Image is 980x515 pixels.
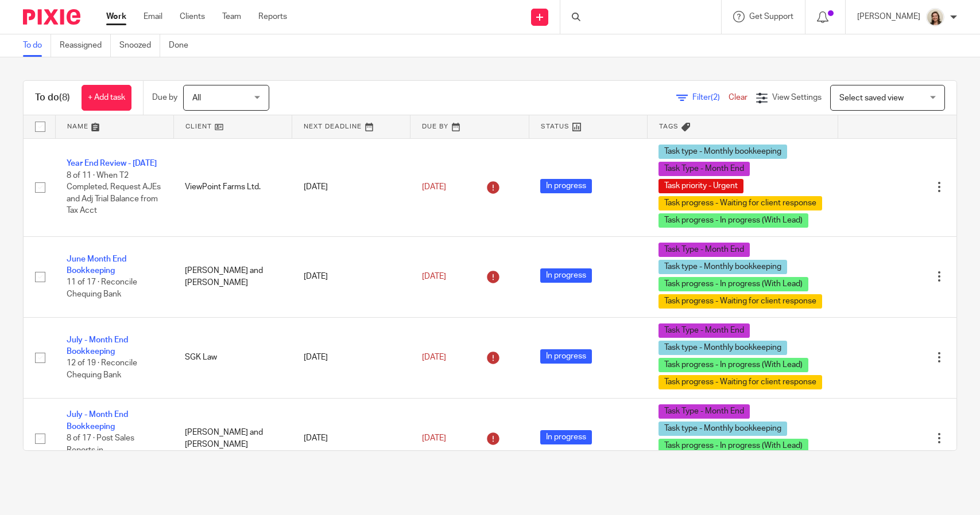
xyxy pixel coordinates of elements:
span: Task progress - In progress (With Lead) [659,277,808,291]
a: + Add task [82,85,131,111]
span: Task progress - Waiting for client response [659,196,822,210]
span: Filter [692,93,729,102]
a: Snoozed [119,34,160,57]
h1: To do [35,92,70,104]
a: Email [144,11,162,22]
p: [PERSON_NAME] [857,11,920,22]
span: Task Type - Month End [659,243,750,257]
td: SGK Law [173,317,292,398]
span: Task Type - Month End [659,162,750,176]
span: In progress [540,349,592,364]
span: 11 of 17 · Reconcile Chequing Bank [67,279,137,299]
td: [PERSON_NAME] and [PERSON_NAME] [173,398,292,479]
span: Task priority - Urgent [659,179,743,193]
span: Task type - Monthly bookkeeping [659,260,787,274]
td: [DATE] [292,317,410,398]
span: All [192,94,201,102]
a: Team [222,11,241,22]
span: View Settings [772,93,822,102]
span: (2) [711,93,720,102]
span: Task progress - In progress (With Lead) [659,213,808,228]
span: Task progress - In progress (With Lead) [659,439,808,453]
span: Task progress - Waiting for client response [659,375,822,389]
a: Done [169,34,197,57]
span: Task progress - In progress (With Lead) [659,358,808,372]
span: Task type - Monthly bookkeeping [659,341,787,355]
a: Reassigned [60,34,111,57]
td: [PERSON_NAME] and [PERSON_NAME] [173,236,292,317]
a: To do [23,34,51,57]
span: [DATE] [422,353,446,361]
td: [DATE] [292,236,410,317]
p: Due by [152,92,177,103]
span: In progress [540,179,592,193]
td: [DATE] [292,138,410,236]
span: Get Support [749,13,793,21]
span: Task progress - Waiting for client response [659,294,822,309]
a: Year End Review - [DATE] [67,159,157,167]
span: [DATE] [422,183,446,191]
img: Morgan.JPG [926,8,944,26]
img: Pixie [23,9,80,25]
td: [DATE] [292,398,410,479]
span: Task type - Monthly bookkeeping [659,422,787,436]
span: Tags [659,123,679,130]
span: Task Type - Month End [659,404,750,419]
a: June Month End Bookkeeping [67,255,126,275]
a: July - Month End Bookkeeping [67,411,128,430]
span: (8) [59,93,70,102]
span: Select saved view [839,94,904,102]
span: Task type - Monthly bookkeeping [659,145,787,159]
span: 8 of 11 · When T2 Completed, Request AJEs and Adj Trial Balance from Tax Acct [67,171,161,215]
a: Clients [180,11,205,22]
a: Clear [729,93,747,102]
span: 8 of 17 · Post Sales Reports in [GEOGRAPHIC_DATA] [67,434,146,466]
span: Task Type - Month End [659,323,750,338]
span: In progress [540,430,592,444]
span: [DATE] [422,434,446,442]
a: Work [106,11,126,22]
a: July - Month End Bookkeeping [67,336,128,356]
span: In progress [540,268,592,283]
span: 12 of 19 · Reconcile Chequing Bank [67,360,137,380]
a: Reports [258,11,287,22]
span: [DATE] [422,272,446,280]
td: ViewPoint Farms Ltd. [173,138,292,236]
